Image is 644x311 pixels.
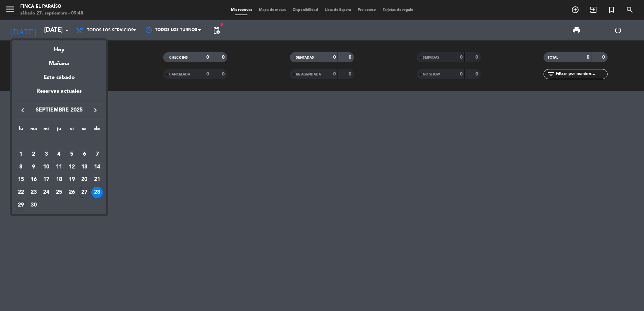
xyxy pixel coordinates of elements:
[89,106,101,115] button: keyboard_arrow_right
[40,125,53,135] th: miércoles
[27,125,40,135] th: martes
[78,125,91,135] th: sábado
[78,161,91,174] td: 13 de septiembre de 2025
[78,148,91,161] td: 6 de septiembre de 2025
[28,187,39,198] div: 23
[66,174,78,185] div: 19
[17,106,29,115] button: keyboard_arrow_left
[27,199,40,212] td: 30 de septiembre de 2025
[79,161,90,173] div: 13
[12,87,106,101] div: Reservas actuales
[28,174,39,185] div: 16
[91,173,104,186] td: 21 de septiembre de 2025
[14,148,27,161] td: 1 de septiembre de 2025
[78,186,91,199] td: 27 de septiembre de 2025
[15,161,27,173] div: 8
[28,149,39,160] div: 2
[12,40,106,54] div: Hoy
[40,148,53,161] td: 3 de septiembre de 2025
[28,161,39,173] div: 9
[40,161,52,173] div: 10
[15,149,27,160] div: 1
[40,149,52,160] div: 3
[53,187,65,198] div: 25
[40,161,53,174] td: 10 de septiembre de 2025
[53,186,65,199] td: 25 de septiembre de 2025
[28,199,39,211] div: 30
[53,161,65,173] div: 11
[15,199,27,211] div: 29
[53,161,65,174] td: 11 de septiembre de 2025
[66,149,78,160] div: 5
[91,161,103,173] div: 14
[14,173,27,186] td: 15 de septiembre de 2025
[12,54,106,68] div: Mañana
[53,173,65,186] td: 18 de septiembre de 2025
[91,125,104,135] th: domingo
[15,187,27,198] div: 22
[66,187,78,198] div: 26
[27,161,40,174] td: 9 de septiembre de 2025
[79,187,90,198] div: 27
[15,174,27,185] div: 15
[27,148,40,161] td: 2 de septiembre de 2025
[91,106,99,114] i: keyboard_arrow_right
[12,68,106,87] div: Este sábado
[40,173,53,186] td: 17 de septiembre de 2025
[91,148,104,161] td: 7 de septiembre de 2025
[65,173,78,186] td: 19 de septiembre de 2025
[91,186,104,199] td: 28 de septiembre de 2025
[53,148,65,161] td: 4 de septiembre de 2025
[91,187,103,198] div: 28
[14,135,104,148] td: SEP.
[40,186,53,199] td: 24 de septiembre de 2025
[19,106,27,114] i: keyboard_arrow_left
[14,161,27,174] td: 8 de septiembre de 2025
[91,149,103,160] div: 7
[66,161,78,173] div: 12
[27,173,40,186] td: 16 de septiembre de 2025
[53,149,65,160] div: 4
[53,174,65,185] div: 18
[91,174,103,185] div: 21
[65,186,78,199] td: 26 de septiembre de 2025
[65,125,78,135] th: viernes
[27,186,40,199] td: 23 de septiembre de 2025
[14,199,27,212] td: 29 de septiembre de 2025
[29,106,89,115] span: septiembre 2025
[79,149,90,160] div: 6
[65,148,78,161] td: 5 de septiembre de 2025
[53,125,65,135] th: jueves
[91,161,104,174] td: 14 de septiembre de 2025
[14,125,27,135] th: lunes
[40,174,52,185] div: 17
[14,186,27,199] td: 22 de septiembre de 2025
[79,174,90,185] div: 20
[65,161,78,174] td: 12 de septiembre de 2025
[40,187,52,198] div: 24
[78,173,91,186] td: 20 de septiembre de 2025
